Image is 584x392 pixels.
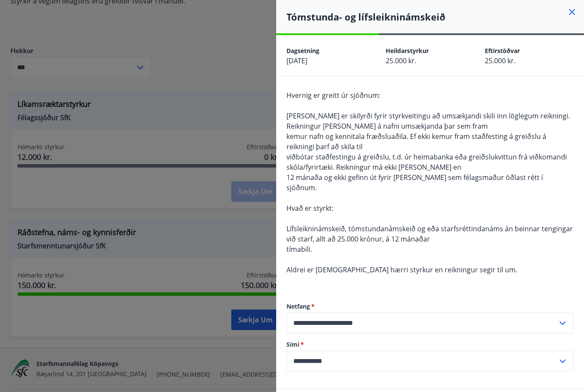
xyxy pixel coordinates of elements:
span: tímabili. [286,245,312,254]
span: Lífsleikninámskeið, tómstundanámskeið og eða starfsréttindanáms án beinnar tengingar við starf, a... [286,224,573,244]
span: viðbótar staðfestingu á greiðslu, t.d. úr heimabanka eða greiðslukvittun frá viðkomandi skóla/fyr... [286,152,567,172]
span: Aldrei er [DEMOGRAPHIC_DATA] hærri styrkur en reikningur segir til um. [286,265,517,274]
span: Heildarstyrkur [386,47,429,55]
span: 12 mánaða og ekki gefinn út fyrir [PERSON_NAME] sem félagsmaður öðlast rétt í sjóðnum. [286,173,543,192]
span: Eftirstöðvar [485,47,520,55]
label: Sími [286,340,574,349]
span: Hvernig er greitt úr sjóðnum: [286,91,380,100]
span: kemur nafn og kennitala fræðsluaðila. Ef ekki kemur fram staðfesting á greiðslu á reikningi þarf ... [286,132,546,151]
h4: Tómstunda- og lífsleikninámskeið [286,10,584,23]
span: 25.000 kr. [485,56,516,65]
span: Dagsetning [286,47,319,55]
span: Hvað er styrkt: [286,203,333,213]
span: [DATE] [286,56,307,65]
span: [PERSON_NAME] er skilyrði fyrir styrkveitingu að umsækjandi skili inn löglegum reikningi. Reiknin... [286,111,570,131]
span: 25.000 kr. [386,56,416,65]
label: Netfang [286,302,574,311]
